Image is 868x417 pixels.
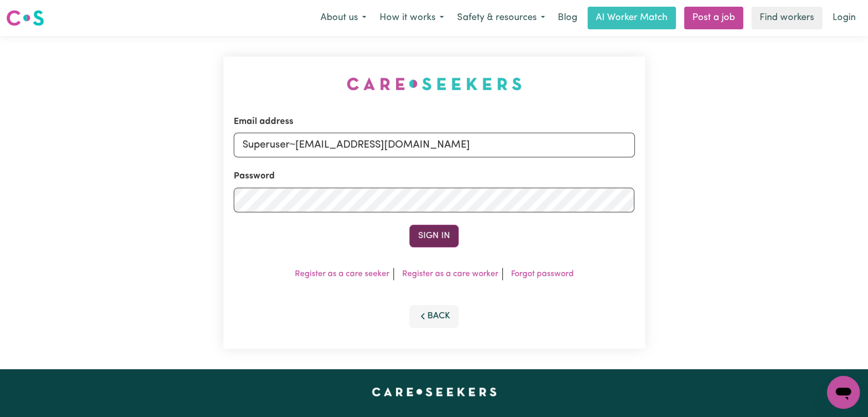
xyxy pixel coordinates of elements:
label: Email address [234,115,293,129]
img: Careseekers logo [6,9,44,27]
a: Register as a care worker [402,270,498,278]
a: Register as a care seeker [295,270,389,278]
a: Login [826,7,862,29]
a: Post a job [684,7,743,29]
label: Password [234,170,275,183]
button: About us [314,7,373,29]
a: Blog [552,7,583,29]
iframe: Button to launch messaging window [827,376,860,409]
a: Careseekers home page [372,388,497,396]
button: Back [409,305,459,328]
a: Careseekers logo [6,6,44,30]
button: Safety & resources [450,7,552,29]
a: AI Worker Match [588,7,676,29]
a: Find workers [751,7,822,29]
button: Sign In [409,225,459,247]
a: Forgot password [511,270,574,278]
button: How it works [373,7,450,29]
input: Email address [234,133,635,157]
